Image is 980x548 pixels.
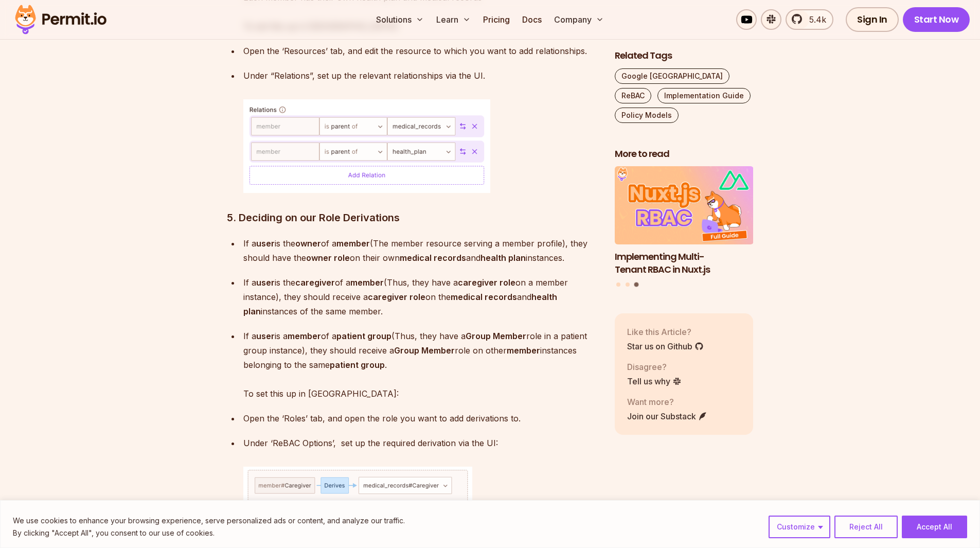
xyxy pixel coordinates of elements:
[432,9,475,30] button: Learn
[615,167,754,276] a: Implementing Multi-Tenant RBAC in Nuxt.jsImplementing Multi-Tenant RBAC in Nuxt.js
[288,331,321,341] strong: member
[243,236,598,265] p: If a is the of a (The member resource serving a member profile), they should have the on their ow...
[451,292,517,302] strong: medical records
[227,209,598,226] h3: 5. Deciding on our Role Derivations
[634,282,639,287] button: Go to slide 3
[13,515,405,527] p: We use cookies to enhance your browsing experience, serve personalized ads or content, and analyz...
[627,375,682,387] a: Tell us why
[256,277,275,288] strong: user
[627,361,682,373] p: Disagree?
[846,7,899,32] a: Sign In
[786,9,833,30] a: 5.4k
[615,88,651,103] a: ReBAC
[627,410,707,422] a: Join our Substack
[615,251,754,276] h3: Implementing Multi-Tenant RBAC in Nuxt.js
[243,292,557,316] strong: health plan
[306,253,350,263] strong: owner role
[615,68,729,84] a: Google [GEOGRAPHIC_DATA]
[400,253,466,263] strong: medical records
[256,331,275,341] strong: user
[615,49,754,62] h2: Related Tags
[769,516,830,538] button: Customize
[13,527,405,539] p: By clicking "Accept All", you consent to our use of cookies.
[243,44,598,58] p: Open the ‘Resources’ tab, and edit the resource to which you want to add relationships.
[243,329,598,401] p: If a is a of a (Thus, they have a role in a patient group instance), they should receive a role o...
[243,436,598,450] p: Under ‘ReBAC Options’, set up the required derivation via the UI:
[458,277,515,288] strong: caregiver role
[350,277,384,288] strong: member
[615,167,754,289] div: Posts
[903,7,970,32] a: Start Now
[243,68,598,83] p: Under “Relations”, set up the relevant relationships via the UI.
[368,292,425,302] strong: caregiver role
[10,2,111,37] img: Permit logo
[615,148,754,161] h2: More to read
[507,345,540,356] strong: member
[616,283,620,287] button: Go to slide 1
[466,331,526,341] strong: Group Member
[834,516,898,538] button: Reject All
[243,275,598,319] p: If a is the of a (Thus, they have a on a member instance), they should receive a on the and insta...
[615,167,754,245] img: Implementing Multi-Tenant RBAC in Nuxt.js
[372,9,428,30] button: Solutions
[902,516,967,538] button: Accept All
[657,88,751,103] a: Implementation Guide
[626,283,630,287] button: Go to slide 2
[295,277,335,288] strong: caregiver
[336,331,391,341] strong: patient group
[518,9,546,30] a: Docs
[615,167,754,276] li: 3 of 3
[295,238,321,249] strong: owner
[627,326,704,338] p: Like this Article?
[243,411,598,426] p: Open the ‘Roles’ tab, and open the role you want to add derivations to.
[330,360,385,370] strong: patient group
[627,340,704,352] a: Star us on Github
[627,396,707,408] p: Want more?
[243,99,490,193] img: ReBAC 7.png
[550,9,608,30] button: Company
[480,253,526,263] strong: health plan
[615,108,679,123] a: Policy Models
[256,238,275,249] strong: user
[479,9,514,30] a: Pricing
[803,13,826,26] span: 5.4k
[336,238,370,249] strong: member
[394,345,455,356] strong: Group Member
